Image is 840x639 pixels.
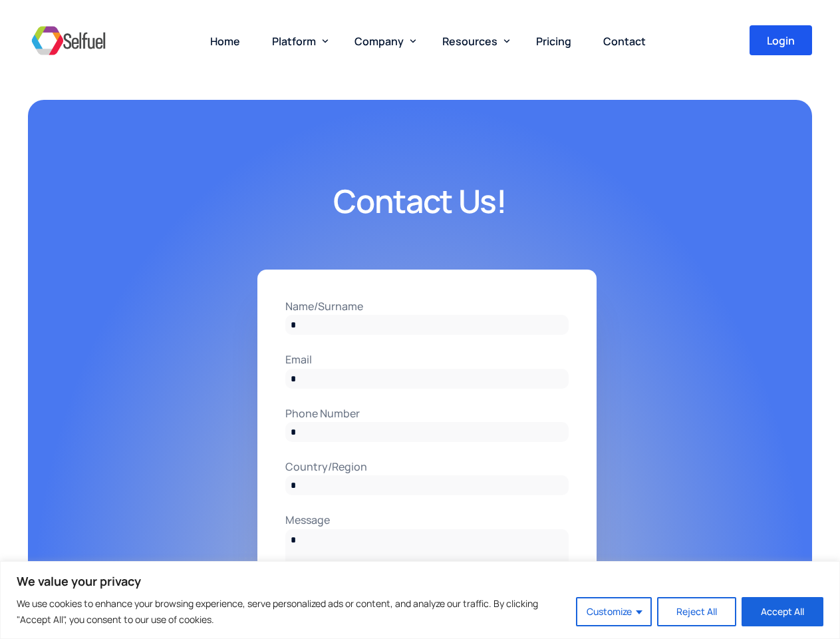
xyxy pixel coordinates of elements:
span: Pricing [536,34,571,49]
p: We value your privacy [17,573,823,589]
label: Phone Number [285,405,569,422]
span: Resources [442,34,497,49]
span: Contact [603,34,646,49]
label: Country/Region [285,458,569,475]
a: Login [750,25,812,55]
button: Accept All [742,597,823,626]
span: Company [354,34,404,49]
label: Message [285,511,569,529]
h2: Contact Us! [81,180,760,223]
span: Home [210,34,240,49]
label: Email [285,351,569,368]
p: We use cookies to enhance your browsing experience, serve personalized ads or content, and analyz... [17,596,566,628]
img: Selfuel - Democratizing Innovation [28,21,109,61]
label: Name/Surname [285,298,569,315]
span: Login [767,35,795,46]
span: Platform [272,34,316,49]
button: Customize [576,597,652,626]
button: Reject All [657,597,736,626]
iframe: Chat Widget [773,575,840,639]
